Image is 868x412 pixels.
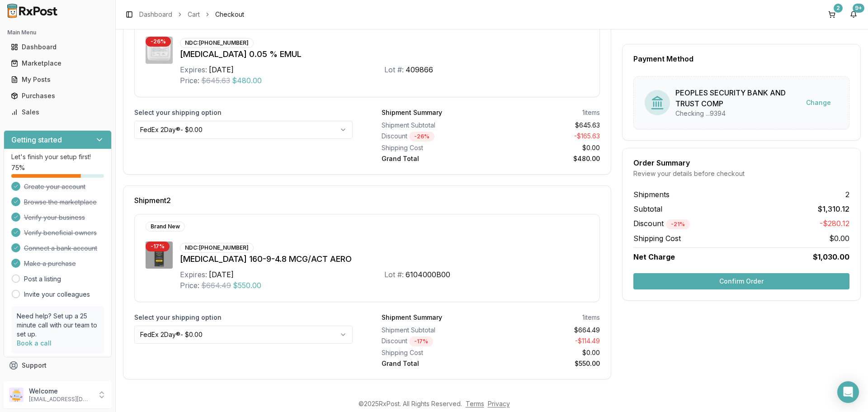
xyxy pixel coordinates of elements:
[495,348,600,357] div: $0.00
[29,387,92,396] p: Welcome
[201,280,231,291] span: $664.49
[382,359,487,368] div: Grand Total
[4,72,112,87] button: My Posts
[675,109,799,118] div: Checking ...9394
[409,336,433,346] div: - 17 %
[384,64,404,75] div: Lot #:
[495,154,600,163] div: $480.00
[11,91,104,100] div: Purchases
[382,348,487,357] div: Shipping Cost
[180,75,199,86] div: Price:
[799,95,838,111] button: Change
[139,10,172,19] a: Dashboard
[180,48,589,61] div: [MEDICAL_DATA] 0.05 % EMUL
[233,280,261,291] span: $550.00
[495,121,600,130] div: $645.63
[180,38,254,48] div: NDC: [PHONE_NUMBER]
[818,204,849,214] span: $1,310.12
[209,64,234,75] div: [DATE]
[820,218,849,229] span: -$280.12
[24,228,97,237] span: Verify beneficial owners
[382,143,487,152] div: Shipping Cost
[382,336,487,346] div: Discount
[180,280,199,291] div: Price:
[134,108,353,117] label: Select your shipping option
[7,104,108,120] a: Sales
[633,159,849,166] div: Order Summary
[29,396,92,403] p: [EMAIL_ADDRESS][DOMAIN_NAME]
[384,269,404,280] div: Lot #:
[7,88,108,104] a: Purchases
[845,189,849,200] span: 2
[825,7,839,22] button: 2
[4,89,112,103] button: Purchases
[633,189,670,200] span: Shipments
[834,4,843,13] div: 2
[4,40,112,54] button: Dashboard
[11,134,62,145] h3: Getting started
[24,213,85,222] span: Verify your business
[488,400,510,407] a: Privacy
[382,154,487,163] div: Grand Total
[209,269,234,280] div: [DATE]
[7,71,108,88] a: My Posts
[11,163,25,172] span: 75 %
[11,43,104,52] div: Dashboard
[495,359,600,368] div: $550.00
[11,152,104,161] p: Let's finish your setup first!
[666,219,690,229] div: - 21 %
[853,4,864,13] div: 9+
[146,242,173,269] img: Breztri Aerosphere 160-9-4.8 MCG/ACT AERO
[466,400,484,407] a: Terms
[582,313,600,322] div: 1 items
[495,326,600,335] div: $664.49
[180,253,589,265] div: [MEDICAL_DATA] 160-9-4.8 MCG/ACT AERO
[382,313,442,322] div: Shipment Summary
[829,233,849,244] span: $0.00
[633,252,675,261] span: Net Charge
[4,4,61,18] img: RxPost Logo
[4,374,112,390] button: Feedback
[382,132,487,142] div: Discount
[633,169,849,178] div: Review your details before checkout
[24,198,97,207] span: Browse the marketplace
[633,233,681,244] span: Shipping Cost
[633,55,849,62] div: Payment Method
[146,37,171,47] div: - 26 %
[215,10,244,19] span: Checkout
[495,336,600,346] div: - $114.49
[24,244,97,253] span: Connect a bank account
[17,312,99,339] p: Need help? Set up a 25 minute call with our team to set up.
[582,108,600,117] div: 1 items
[813,251,849,262] span: $1,030.00
[4,357,112,374] button: Support
[134,197,171,204] span: Shipment 2
[837,381,859,403] div: Open Intercom Messenger
[180,243,254,253] div: NDC: [PHONE_NUMBER]
[232,75,262,86] span: $480.00
[146,222,185,232] div: Brand New
[409,132,434,142] div: - 26 %
[382,121,487,130] div: Shipment Subtotal
[24,182,85,191] span: Create your account
[406,269,450,280] div: 6104000B00
[139,10,244,19] nav: breadcrumb
[633,204,662,214] span: Subtotal
[201,75,230,86] span: $645.63
[633,219,690,228] span: Discount
[7,39,108,55] a: Dashboard
[22,377,52,386] span: Feedback
[382,108,442,117] div: Shipment Summary
[180,269,207,280] div: Expires:
[180,64,207,75] div: Expires:
[24,259,76,268] span: Make a purchase
[495,143,600,152] div: $0.00
[146,242,170,251] div: - 17 %
[7,29,108,36] h2: Main Menu
[11,59,104,68] div: Marketplace
[11,75,104,84] div: My Posts
[188,10,200,19] a: Cart
[846,7,861,22] button: 9+
[9,388,24,402] img: User avatar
